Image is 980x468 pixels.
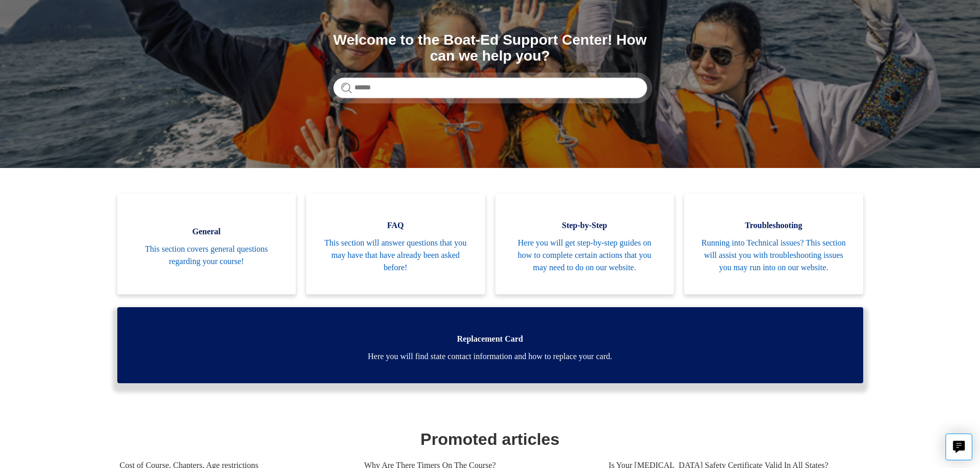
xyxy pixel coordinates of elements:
[511,219,659,232] span: Step-by-Step
[946,434,972,460] button: Live chat
[322,237,470,274] span: This section will answer questions that you may have that have already been asked before!
[684,194,863,294] a: Troubleshooting Running into Technical issues? This section will assist you with troubleshooting ...
[511,237,659,274] span: Here you will get step-by-step guides on how to complete certain actions that you may need to do ...
[333,32,647,64] h1: Welcome to the Boat-Ed Support Center! How can we help you?
[322,219,470,232] span: FAQ
[133,243,281,268] span: This section covers general questions regarding your course!
[133,333,848,345] span: Replacement Card
[306,194,485,294] a: FAQ This section will answer questions that you may have that have already been asked before!
[117,194,296,294] a: General This section covers general questions regarding your course!
[333,78,647,98] input: Search
[700,219,848,232] span: Troubleshooting
[495,194,674,294] a: Step-by-Step Here you will get step-by-step guides on how to complete certain actions that you ma...
[133,350,848,363] span: Here you will find state contact information and how to replace your card.
[133,226,281,238] span: General
[700,237,848,274] span: Running into Technical issues? This section will assist you with troubleshooting issues you may r...
[120,427,861,452] h1: Promoted articles
[117,307,863,383] a: Replacement Card Here you will find state contact information and how to replace your card.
